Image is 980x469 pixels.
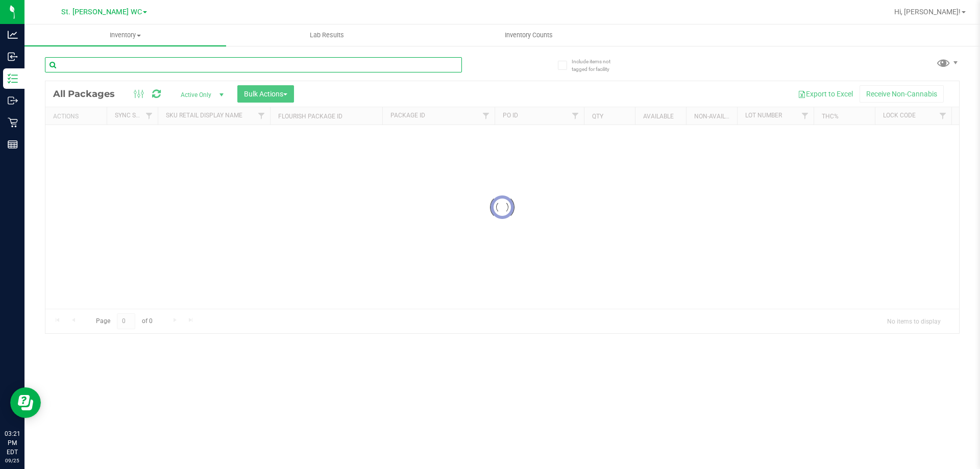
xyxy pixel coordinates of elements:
[296,31,358,40] span: Lab Results
[10,387,41,418] iframe: Resource center
[572,58,623,73] span: Include items not tagged for facility
[8,95,18,106] inline-svg: Outbound
[8,30,18,40] inline-svg: Analytics
[24,31,226,40] span: Inventory
[45,57,462,72] input: Search Package ID, Item Name, SKU, Lot or Part Number...
[8,139,18,150] inline-svg: Reports
[226,24,428,46] a: Lab Results
[428,24,629,46] a: Inventory Counts
[8,52,18,62] inline-svg: Inbound
[8,117,18,128] inline-svg: Retail
[5,457,20,464] p: 09/25
[8,73,18,84] inline-svg: Inventory
[5,429,20,457] p: 03:21 PM EDT
[491,31,567,40] span: Inventory Counts
[894,8,961,16] span: Hi, [PERSON_NAME]!
[24,24,226,46] a: Inventory
[61,8,142,16] span: St. [PERSON_NAME] WC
